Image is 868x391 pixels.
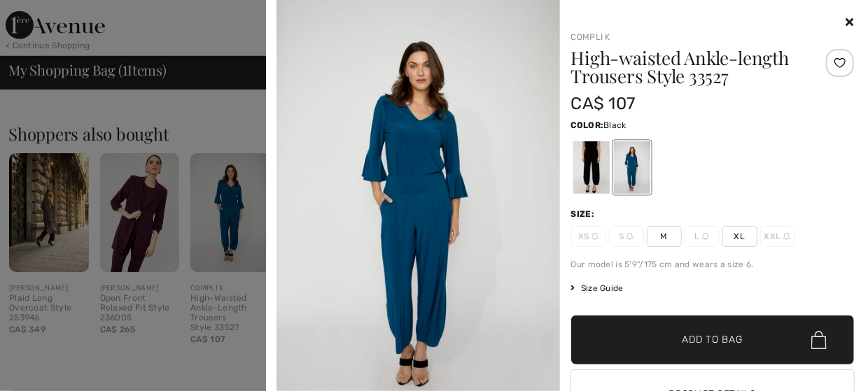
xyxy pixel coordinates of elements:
span: Help [31,10,60,22]
span: Color: [571,120,604,130]
span: S [609,226,644,247]
div: Black [573,141,609,194]
img: Bag.svg [811,331,827,349]
h1: High-waisted Ankle-length Trousers Style 33527 [571,49,807,85]
div: Our model is 5'9"/175 cm and wears a size 6. [571,258,855,271]
span: Size Guide [571,282,624,294]
div: Teal [613,141,650,194]
span: L [685,226,720,247]
span: CA$ 107 [571,94,636,113]
span: M [647,226,682,247]
span: Black [603,120,626,130]
img: ring-m.svg [591,233,598,240]
img: ring-m.svg [702,233,709,240]
img: ring-m.svg [626,233,633,240]
button: Add to Bag [571,315,855,364]
span: XS [571,226,606,247]
div: Size: [571,208,598,220]
a: Compli K [571,32,610,42]
span: XL [722,226,757,247]
img: ring-m.svg [783,233,790,240]
span: Add to Bag [682,333,743,348]
span: XXL [760,226,795,247]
